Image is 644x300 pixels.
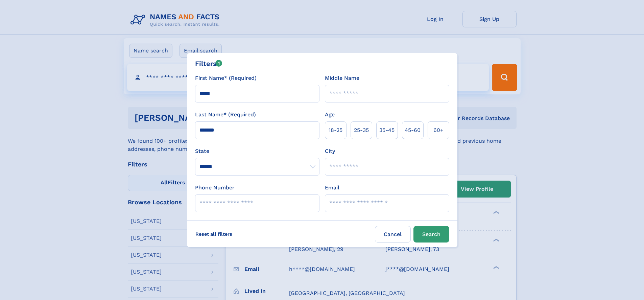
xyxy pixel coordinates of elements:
label: Age [325,111,335,119]
label: State [195,147,319,155]
label: First Name* (Required) [195,74,257,82]
button: Search [413,226,449,243]
span: 25‑35 [354,126,369,134]
span: 35‑45 [379,126,395,134]
label: City [325,147,335,155]
label: Reset all filters [191,226,237,242]
span: 18‑25 [329,126,342,134]
label: Middle Name [325,74,359,82]
span: 60+ [433,126,444,134]
label: Cancel [375,226,411,243]
label: Last Name* (Required) [195,111,256,119]
label: Phone Number [195,184,235,192]
label: Email [325,184,339,192]
div: Filters [195,59,222,69]
span: 45‑60 [405,126,421,134]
